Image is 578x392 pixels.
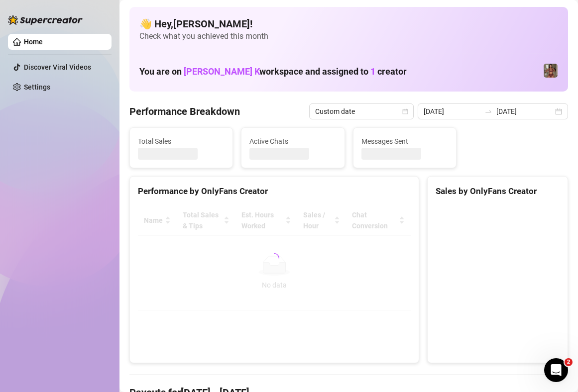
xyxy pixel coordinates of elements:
span: calendar [402,108,408,114]
input: End date [496,106,553,117]
span: Active Chats [249,136,336,147]
h4: 👋 Hey, [PERSON_NAME] ! [139,17,558,31]
span: Check what you achieved this month [139,31,558,42]
img: logo-BBDzfeDw.svg [8,15,83,25]
input: Start date [424,106,480,117]
div: Performance by OnlyFans Creator [138,185,411,198]
span: loading [267,251,281,265]
span: 2 [565,358,573,366]
span: Total Sales [138,136,225,147]
img: Greek [544,64,558,78]
h1: You are on workspace and assigned to creator [139,66,407,77]
div: Sales by OnlyFans Creator [436,185,560,198]
a: Home [24,38,43,46]
span: 1 [370,66,375,77]
span: Custom date [315,104,408,119]
a: Discover Viral Videos [24,63,91,71]
span: swap-right [484,107,492,115]
span: to [484,107,492,115]
h4: Performance Breakdown [129,104,240,118]
span: [PERSON_NAME] K [184,66,259,77]
iframe: Intercom live chat [544,358,568,382]
a: Settings [24,83,50,91]
span: Messages Sent [361,136,448,147]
